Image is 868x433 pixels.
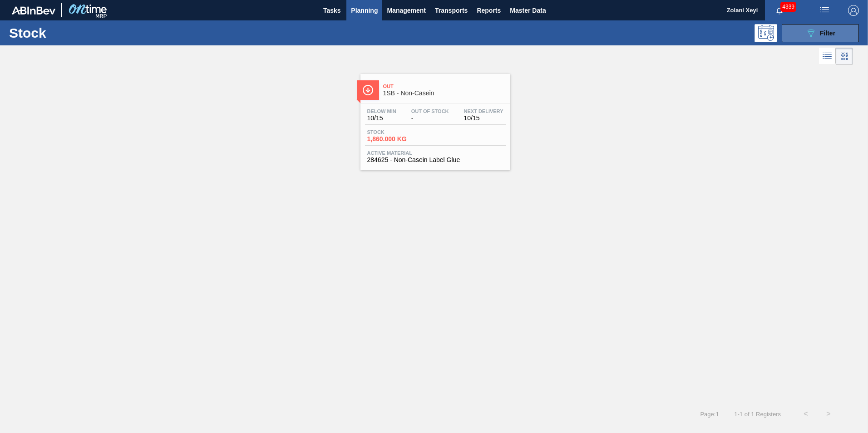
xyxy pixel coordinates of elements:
button: < [794,403,817,425]
span: - [411,115,449,122]
span: Active Material [367,150,503,156]
span: Page : 1 [700,411,719,418]
span: Reports [477,5,501,16]
span: 10/15 [367,115,396,122]
span: Next Delivery [464,108,503,114]
div: Programming: no user selected [755,24,777,42]
span: Filter [820,30,835,37]
span: Master Data [510,5,546,16]
span: Tasks [322,5,342,16]
a: ÍconeOut1SB - Non-CaseinBelow Min10/15Out Of Stock-Next Delivery10/15Stock1,860.000 KGActive Mate... [354,67,515,170]
img: userActions [819,5,830,16]
span: 1,860.000 KG [367,136,431,143]
button: Filter [782,24,859,42]
div: List Vision [819,48,836,65]
img: Logout [848,5,859,16]
div: Card Vision [836,48,853,65]
img: Ícone [362,84,374,96]
span: Stock [367,129,431,135]
span: 4339 [780,2,796,12]
span: 1 - 1 of 1 Registers [733,411,781,418]
span: Transports [435,5,468,16]
span: Below Min [367,108,396,114]
button: Notifications [765,4,794,17]
span: 284625 - Non-Casein Label Glue [367,157,503,163]
span: Management [387,5,426,16]
img: TNhmsLtSVTkK8tSr43FrP2fwEKptu5GPRR3wAAAABJRU5ErkJggg== [12,6,55,15]
span: Out Of Stock [411,108,449,114]
span: 1SB - Non-Casein [383,90,506,97]
span: Planning [351,5,378,16]
button: > [817,403,840,425]
span: 10/15 [464,115,503,122]
h1: Stock [9,28,145,38]
span: Out [383,84,506,89]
